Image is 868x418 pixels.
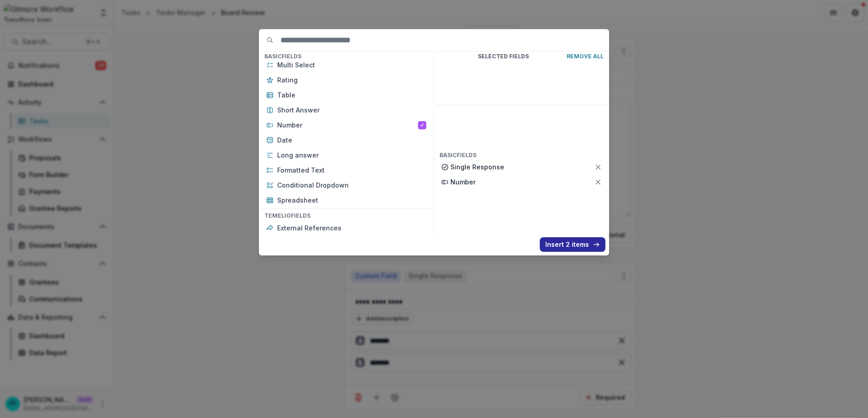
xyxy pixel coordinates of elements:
[277,165,426,175] p: Formatted Text
[277,195,426,205] p: Spreadsheet
[277,90,426,100] p: Table
[277,135,426,145] p: Date
[567,53,604,60] p: Remove All
[261,51,432,61] h4: Basic Fields
[436,150,607,160] h4: Basic Fields
[277,120,418,130] p: Number
[450,162,594,172] p: Single Response
[540,237,605,252] button: Insert 2 items
[450,177,594,187] p: Number
[277,60,426,70] p: Multi Select
[439,53,567,60] p: Selected Fields
[277,180,426,190] p: Conditional Dropdown
[277,150,426,160] p: Long answer
[277,75,426,85] p: Rating
[277,105,426,115] p: Short Answer
[261,211,432,221] h4: Temelio Fields
[277,223,426,233] p: External References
